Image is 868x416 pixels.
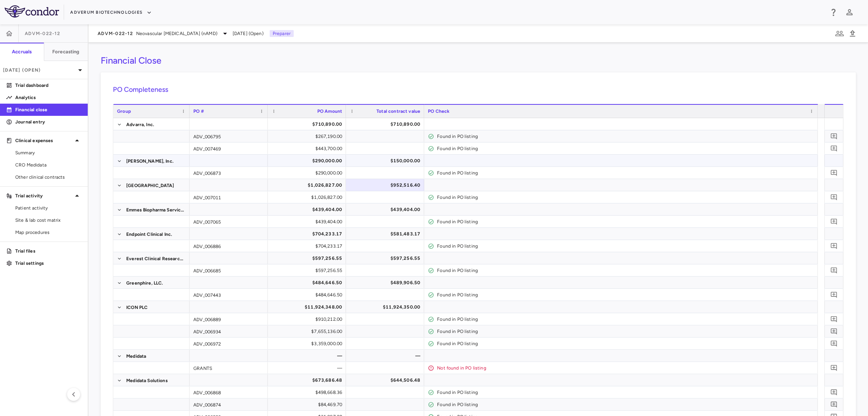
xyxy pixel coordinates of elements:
span: Advarra, Inc. [126,118,154,131]
span: [GEOGRAPHIC_DATA] [126,179,174,192]
div: Found in PO listing [437,264,814,277]
span: Patient activity [15,205,82,211]
span: Neovascular [MEDICAL_DATA] (nAMD) [136,30,217,37]
div: ADV_006934 [190,325,268,337]
h6: Forecasting [52,48,80,55]
p: Trial activity [15,192,72,199]
svg: Add comment [830,194,837,201]
div: $597,256.55 [275,264,342,277]
div: $673,686.48 [275,374,342,386]
div: Found in PO listing [437,191,814,203]
span: [DATE] (Open) [233,30,264,37]
svg: Add comment [830,364,837,371]
span: Endpoint Clinical Inc. [126,228,172,240]
div: $704,233.17 [275,240,342,252]
span: ADVM-022-12 [98,30,133,37]
button: Adverum Biotechnologies [70,6,152,19]
div: ADV_006889 [190,313,268,325]
div: $439,404.00 [353,203,420,216]
div: $443,700.00 [275,142,342,155]
div: $644,506.48 [353,374,420,386]
span: ICON PLC [126,301,148,314]
div: $597,256.55 [353,252,420,264]
svg: Add comment [830,145,837,152]
button: Add comment [829,387,839,397]
span: Greenphire, LLC. [126,277,163,289]
div: ADV_006873 [190,167,268,179]
p: Trial settings [15,260,82,267]
div: $11,924,350.00 [353,301,420,313]
div: $439,404.00 [275,216,342,228]
h6: Accruals [12,48,32,55]
span: Medidata [126,350,146,362]
div: $439,404.00 [275,203,342,216]
div: Found in PO listing [437,167,814,179]
div: Found in PO listing [437,289,814,301]
svg: Add comment [830,389,837,396]
div: $484,646.50 [275,277,342,289]
div: Found in PO listing [437,216,814,228]
span: [PERSON_NAME], Inc. [126,155,174,167]
div: $267,190.00 [275,130,342,142]
div: $489,906.50 [353,277,420,289]
button: Add comment [829,216,839,227]
div: $1,026,827.00 [275,191,342,203]
div: $150,000.00 [353,155,420,167]
div: Not found in PO listing [437,362,814,374]
div: $710,890.00 [275,118,342,130]
div: $484,646.50 [275,289,342,301]
p: Clinical expenses [15,137,72,144]
svg: Add comment [830,218,837,225]
img: logo-full-BYUhSk78.svg [5,5,59,18]
p: Journal entry [15,118,82,125]
div: Found in PO listing [437,240,814,252]
div: $84,469.70 [275,398,342,411]
div: $11,924,348.00 [275,301,342,313]
div: — [275,362,342,374]
span: Medidata Solutions [126,374,168,387]
div: Found in PO listing [437,398,814,411]
button: Add comment [829,314,839,324]
div: ADV_006795 [190,130,268,142]
span: PO # [193,109,204,114]
span: CRO Medidata [15,162,82,168]
div: ADV_007443 [190,289,268,301]
span: Site & lab cost matrix [15,217,82,224]
svg: Add comment [830,401,837,408]
svg: Add comment [830,242,837,250]
div: Found in PO listing [437,325,814,338]
button: Add comment [829,192,839,202]
span: Group [117,109,131,114]
div: GRANTS [190,362,268,374]
span: ADVM-022-12 [25,30,60,37]
div: Found in PO listing [437,386,814,398]
svg: Add comment [830,169,837,176]
div: ADV_006886 [190,240,268,252]
div: — [353,350,420,362]
span: PO Amount [317,109,342,114]
div: ADV_007011 [190,191,268,203]
div: $952,516.40 [353,179,420,191]
svg: Add comment [830,133,837,140]
div: $290,000.00 [275,155,342,167]
div: ADV_006868 [190,386,268,398]
div: $597,256.55 [275,252,342,264]
span: Emmes Biopharma Services, LLC. [126,204,185,216]
span: Total contract value [376,109,420,114]
div: Found in PO listing [437,130,814,142]
button: Add comment [829,131,839,141]
p: [DATE] (Open) [3,67,76,74]
p: Analytics [15,94,82,101]
div: ADV_006685 [190,264,268,276]
svg: Add comment [830,340,837,347]
button: Add comment [829,338,839,349]
h6: PO Completeness [113,85,844,95]
div: ADV_007065 [190,216,268,227]
div: $7,655,136.00 [275,325,342,338]
button: Add comment [829,363,839,373]
div: $710,890.00 [353,118,420,130]
svg: Add comment [830,267,837,274]
div: $498,668.36 [275,386,342,398]
button: Add comment [829,143,839,154]
div: Found in PO listing [437,142,814,155]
